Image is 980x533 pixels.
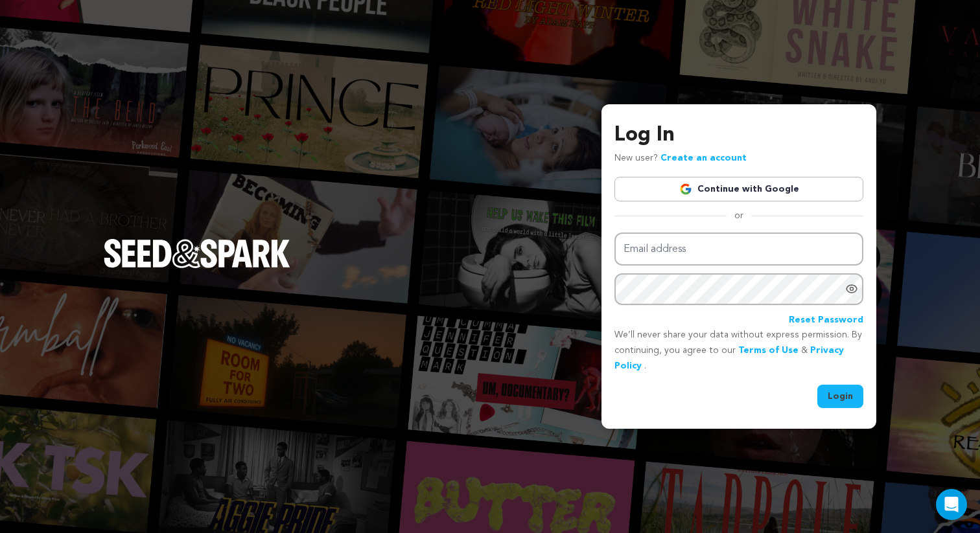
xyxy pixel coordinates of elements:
div: Open Intercom Messenger [936,489,967,520]
input: Email address [614,232,863,266]
a: Seed&Spark Homepage [104,239,290,293]
span: or [727,209,751,222]
a: Reset Password [789,313,863,328]
a: Terms of Use [738,346,799,355]
img: Seed&Spark Logo [104,239,290,267]
a: Show password as plain text. Warning: this will display your password on the screen. [845,282,858,295]
a: Continue with Google [614,177,863,201]
a: Privacy Policy [614,346,844,370]
img: Google logo [679,183,692,196]
p: New user? [614,151,747,166]
p: We’ll never share your data without express permission. By continuing, you agree to our & . [614,328,863,374]
button: Login [817,385,863,408]
h3: Log In [614,120,863,151]
a: Create an account [660,153,747,163]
